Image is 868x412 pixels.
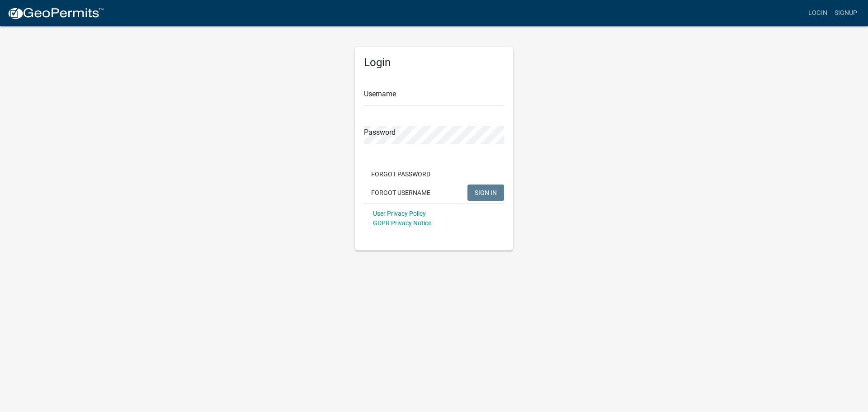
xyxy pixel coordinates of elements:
span: SIGN IN [475,189,497,196]
a: User Privacy Policy [373,210,426,217]
button: SIGN IN [467,185,504,201]
button: Forgot Password [364,166,438,182]
a: Login [805,5,831,22]
button: Forgot Username [364,185,438,201]
h5: Login [364,56,504,69]
a: GDPR Privacy Notice [373,219,431,227]
a: Signup [831,5,861,22]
